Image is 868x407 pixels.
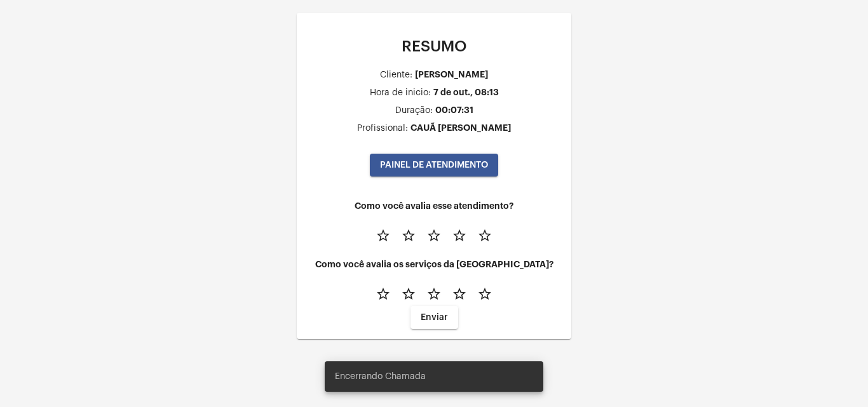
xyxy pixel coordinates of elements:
div: 00:07:31 [435,105,473,115]
div: Hora de inicio: [370,88,431,98]
p: RESUMO [307,38,561,55]
div: CAUÃ [PERSON_NAME] [410,123,511,133]
mat-icon: star_border [401,286,416,302]
mat-icon: star_border [477,228,492,243]
mat-icon: star_border [477,286,492,302]
mat-icon: star_border [426,286,442,302]
span: PAINEL DE ATENDIMENTO [380,161,488,170]
h4: Como você avalia esse atendimento? [307,201,561,211]
button: PAINEL DE ATENDIMENTO [370,154,498,177]
mat-icon: star_border [426,228,442,243]
mat-icon: star_border [376,228,391,243]
div: Duração: [395,106,433,116]
div: 7 de out., 08:13 [433,88,499,97]
div: Cliente: [380,70,412,80]
mat-icon: star_border [376,286,391,302]
mat-icon: star_border [452,228,467,243]
div: Profissional: [357,124,408,133]
span: Encerrando Chamada [335,370,426,383]
span: Enviar [421,313,448,322]
h4: Como você avalia os serviços da [GEOGRAPHIC_DATA]? [307,260,561,269]
mat-icon: star_border [452,286,467,302]
mat-icon: star_border [401,228,416,243]
div: [PERSON_NAME] [415,70,488,79]
button: Enviar [410,306,458,329]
